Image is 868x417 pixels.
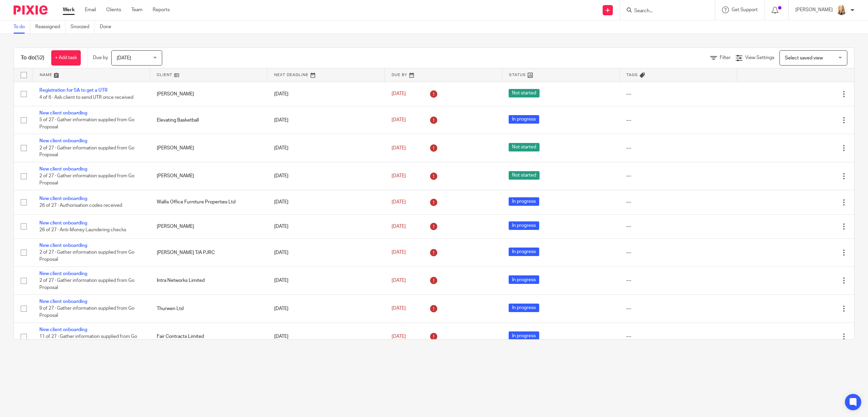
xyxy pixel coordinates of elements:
td: [DATE] [267,323,385,350]
td: Thurwen Ltd [150,295,267,323]
p: [PERSON_NAME] [795,6,833,13]
span: 26 of 27 · Anti-Money Laundering checks [39,228,126,232]
a: Registration for SA to get a UTR [39,88,108,93]
td: [DATE] [267,190,385,214]
a: New client onboarding [39,167,87,171]
a: New client onboarding [39,299,87,304]
a: Clients [106,6,121,13]
span: [DATE] [392,278,406,283]
span: [DATE] [392,224,406,229]
a: New client onboarding [39,327,87,332]
img: Headshot%20White%20Background.jpg [836,5,847,16]
a: New client onboarding [39,243,87,248]
img: Pixie [14,5,48,15]
div: --- [626,333,730,340]
span: 11 of 27 · Gather information supplied from Go Proposal [39,334,137,346]
td: [DATE] [267,162,385,190]
td: [PERSON_NAME] [150,214,267,238]
a: Reassigned [35,20,65,34]
a: Done [100,20,116,34]
div: --- [626,277,730,284]
span: In progress [509,331,539,340]
span: [DATE] [392,146,406,150]
a: + Add task [51,50,81,66]
span: 2 of 27 · Gather information supplied from Go Proposal [39,250,134,262]
span: Not started [509,89,540,97]
div: --- [626,223,730,230]
span: In progress [509,248,539,256]
span: [DATE] [392,92,406,96]
span: 26 of 27 · Authorisation codes received [39,203,122,208]
span: [DATE] [117,56,131,60]
a: Team [131,6,143,13]
a: Work [63,6,75,13]
span: In progress [509,221,539,230]
div: --- [626,249,730,256]
span: [DATE] [392,117,406,122]
div: --- [626,91,730,97]
span: (52) [35,55,44,60]
span: In progress [509,115,539,124]
span: Filter [720,55,731,60]
span: 2 of 27 · Gather information supplied from Go Proposal [39,174,134,185]
div: --- [626,305,730,312]
td: Elevating Basketball [150,106,267,134]
span: In progress [509,197,539,206]
span: 2 of 27 · Gather information supplied from Go Proposal [39,146,134,158]
span: [DATE] [392,334,406,339]
span: [DATE] [392,306,406,311]
span: [DATE] [392,250,406,255]
td: [DATE] [267,214,385,238]
a: New client onboarding [39,196,87,201]
span: In progress [509,304,539,312]
a: Snoozed [71,20,95,34]
div: --- [626,199,730,205]
td: Wallis Office Furniture Properties Ltd [150,190,267,214]
div: --- [626,173,730,179]
span: Not started [509,143,540,151]
a: Email [85,6,96,13]
span: Tags [626,73,638,77]
span: View Settings [745,55,774,60]
span: [DATE] [392,200,406,204]
a: New client onboarding [39,111,87,115]
span: Not started [509,171,540,180]
h1: To do [21,54,44,61]
a: New client onboarding [39,221,87,225]
td: [PERSON_NAME] T/A PJRC [150,239,267,267]
span: In progress [509,275,539,284]
td: [PERSON_NAME] [150,82,267,106]
td: [DATE] [267,239,385,267]
div: --- [626,145,730,151]
td: [DATE] [267,134,385,162]
a: Reports [153,6,170,13]
div: --- [626,117,730,124]
span: Get Support [732,7,758,12]
td: [DATE] [267,267,385,294]
td: [PERSON_NAME] [150,134,267,162]
span: Select saved view [785,56,823,60]
a: To do [14,20,30,34]
td: [DATE] [267,295,385,323]
a: New client onboarding [39,271,87,276]
span: 2 of 27 · Gather information supplied from Go Proposal [39,278,134,290]
span: 4 of 6 · Ask client to send UTR once received [39,95,133,100]
span: 9 of 27 · Gather information supplied from Go Proposal [39,306,134,318]
a: New client onboarding [39,139,87,143]
td: [DATE] [267,82,385,106]
td: [PERSON_NAME] [150,162,267,190]
td: Fair Contracts Limited [150,323,267,350]
td: [DATE] [267,106,385,134]
td: Intra Networks Limited [150,267,267,294]
span: 5 of 27 · Gather information supplied from Go Proposal [39,118,134,130]
p: Due by [93,54,108,61]
input: Search [634,8,695,14]
span: [DATE] [392,174,406,178]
